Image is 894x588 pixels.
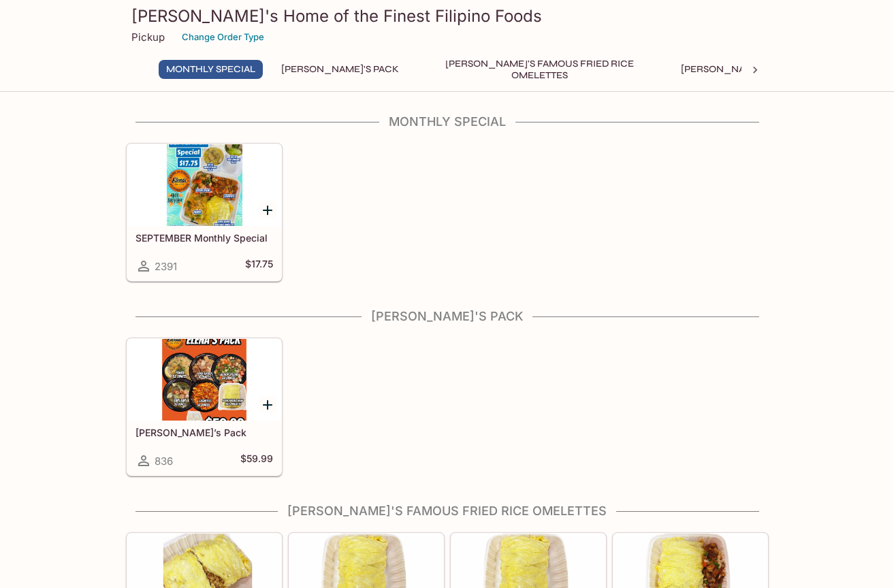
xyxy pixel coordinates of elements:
[417,60,662,79] button: [PERSON_NAME]'s Famous Fried Rice Omelettes
[259,201,276,218] button: Add SEPTEMBER Monthly Special
[131,31,165,44] p: Pickup
[135,232,273,244] h5: SEPTEMBER Monthly Special
[240,453,273,469] h5: $59.99
[135,427,273,438] h5: [PERSON_NAME]’s Pack
[159,60,263,79] button: Monthly Special
[176,27,270,48] button: Change Order Type
[131,5,763,27] h3: [PERSON_NAME]'s Home of the Finest Filipino Foods
[127,338,282,476] a: [PERSON_NAME]’s Pack836$59.99
[245,258,273,274] h5: $17.75
[155,455,173,468] span: 836
[127,144,281,226] div: SEPTEMBER Monthly Special
[673,60,847,79] button: [PERSON_NAME]'s Mixed Plates
[126,309,769,324] h4: [PERSON_NAME]'s Pack
[127,144,282,281] a: SEPTEMBER Monthly Special2391$17.75
[155,260,177,273] span: 2391
[274,60,406,79] button: [PERSON_NAME]'s Pack
[126,504,769,519] h4: [PERSON_NAME]'s Famous Fried Rice Omelettes
[259,396,276,413] button: Add Elena’s Pack
[126,114,769,129] h4: Monthly Special
[127,339,281,421] div: Elena’s Pack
